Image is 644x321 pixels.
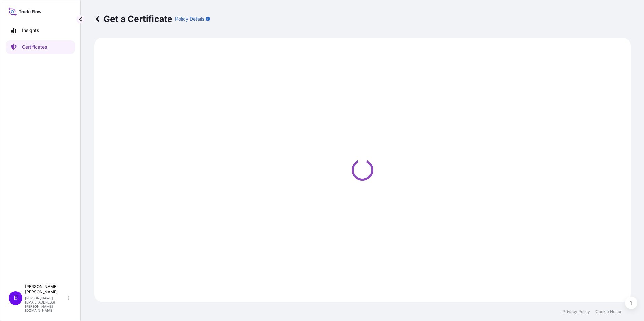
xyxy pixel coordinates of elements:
div: Loading [98,42,626,298]
a: Cookie Notice [595,309,622,314]
p: Certificates [22,44,47,50]
a: Insights [6,24,75,37]
p: Insights [22,27,39,34]
p: Policy Details [175,15,204,22]
a: Certificates [6,40,75,54]
p: Get a Certificate [94,13,172,24]
a: Privacy Policy [562,309,590,314]
p: [PERSON_NAME] [PERSON_NAME] [25,284,67,295]
p: [PERSON_NAME][EMAIL_ADDRESS][PERSON_NAME][DOMAIN_NAME] [25,296,67,312]
span: E [14,295,18,301]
